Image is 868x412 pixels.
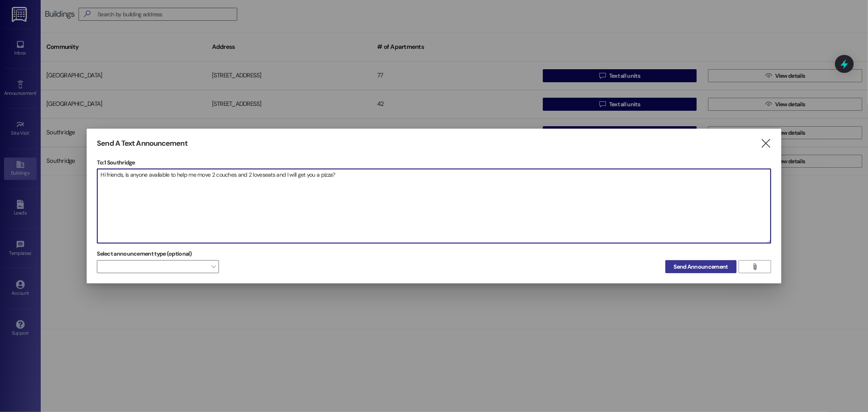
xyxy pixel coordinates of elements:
label: Select announcement type (optional) [97,248,192,260]
i:  [760,139,771,148]
h3: Send A Text Announcement [97,139,187,148]
i:  [752,263,758,270]
textarea: Hi friends, is anyone available to help me move 2 couches and 2 loveseats and I will get you a pi... [97,169,770,243]
p: To: 1 Southridge [97,158,771,167]
div: Hi friends, is anyone available to help me move 2 couches and 2 loveseats and I will get you a pi... [97,169,771,243]
span: Send Announcement [674,263,728,271]
button: Send Announcement [665,260,737,273]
